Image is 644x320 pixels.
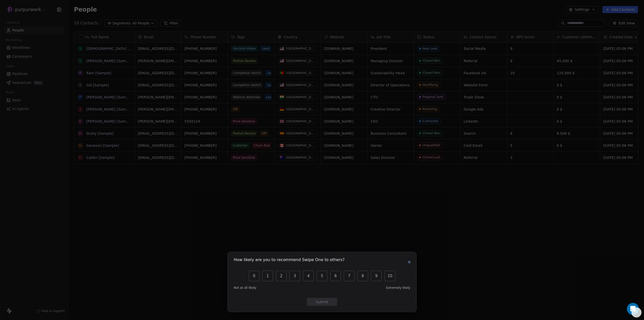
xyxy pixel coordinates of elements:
button: 1 [262,271,273,281]
button: 6 [330,271,341,281]
h1: How likely are you to recommend Swipe One to others? [234,258,345,263]
button: 10 [385,271,395,281]
span: Extremely likely [386,286,410,290]
button: 9 [371,271,382,281]
button: 5 [317,271,327,281]
button: 4 [303,271,314,281]
button: Submit [307,298,337,306]
button: 7 [344,271,354,281]
button: 8 [357,271,368,281]
button: 3 [290,271,300,281]
button: 2 [276,271,287,281]
span: Not at all likely [234,286,256,290]
button: 0 [249,271,259,281]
